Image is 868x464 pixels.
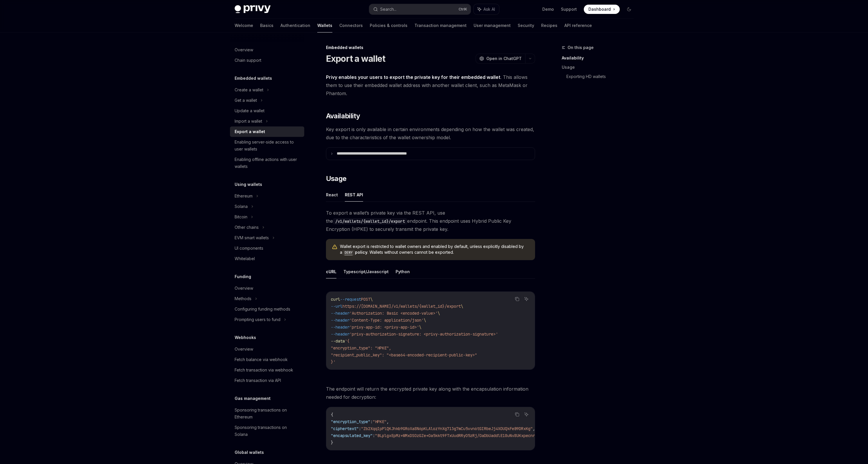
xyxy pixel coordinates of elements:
[541,19,557,32] a: Recipes
[331,352,477,358] span: "recipient_public_key": "<base64-encoded-recipient-public-key>"
[235,193,253,200] div: Ethereum
[387,419,389,424] span: ,
[230,55,304,66] a: Chain support
[340,244,529,255] span: Wallet export is restricted to wallet owners and enabled by default, unless explicitly disabled b...
[235,356,288,363] div: Fetch balance via webhook
[459,7,467,12] span: Ctrl K
[331,433,373,438] span: "encapsulated_key"
[588,6,611,12] span: Dashboard
[230,154,304,172] a: Enabling offline actions with user wallets
[370,297,373,302] span: \
[230,106,304,116] a: Update a wallet
[235,57,261,64] div: Chain support
[326,53,385,64] h1: Export a wallet
[230,137,304,154] a: Enabling server-side access to user wallets
[624,5,634,14] button: Toggle dark mode
[370,19,407,32] a: Policies & controls
[235,213,247,220] div: Bitcoin
[235,407,301,420] div: Sponsoring transactions on Ethereum
[230,45,304,55] a: Overview
[235,334,256,341] h5: Webhooks
[230,283,304,293] a: Overview
[235,424,301,438] div: Sponsoring transactions on Solana
[331,338,345,344] span: --data
[235,255,255,262] div: Whitelabel
[235,295,251,302] div: Methods
[230,354,304,365] a: Fetch balance via webhook
[331,419,370,424] span: "encryption_type"
[331,359,336,365] span: }'
[235,346,253,353] div: Overview
[331,318,349,323] span: --header
[332,244,338,250] svg: Warning
[326,125,535,142] span: Key export is only available in certain environments depending on how the wallet was created, due...
[474,19,511,32] a: User management
[235,316,280,323] div: Prompting users to fund
[562,53,638,63] a: Availability
[483,6,495,12] span: Ask AI
[523,411,530,418] button: Ask AI
[342,250,367,255] a: DENYpolicy
[424,318,426,323] span: \
[373,419,387,424] span: "HPKE"
[331,304,343,309] span: --url
[235,449,264,456] h5: Global wallets
[235,395,271,402] h5: Gas management
[419,325,421,330] span: \
[326,111,360,121] span: Availability
[235,107,264,114] div: Update a wallet
[230,344,304,354] a: Overview
[461,304,463,309] span: \
[230,243,304,253] a: UI components
[326,74,500,80] strong: Privy enables your users to export the private key for their embedded wallet
[562,63,638,72] a: Usage
[339,19,363,32] a: Connectors
[230,405,304,422] a: Sponsoring transactions on Ethereum
[235,203,248,210] div: Solana
[331,440,333,445] span: }
[326,174,347,183] span: Usage
[340,297,361,302] span: --request
[343,304,461,309] span: https://[DOMAIN_NAME]/v1/wallets/{wallet_id}/export
[230,126,304,137] a: Export a wallet
[235,128,265,135] div: Export a wallet
[235,46,253,53] div: Overview
[343,265,389,278] button: Typescript/Javascript
[230,304,304,314] a: Configuring funding methods
[326,188,338,202] button: React
[542,6,554,12] a: Demo
[235,234,269,241] div: EVM smart wallets
[533,426,535,431] span: ,
[349,331,498,337] span: 'privy-authorization-signature: <privy-authorization-signature>'
[235,156,301,170] div: Enabling offline actions with user wallets
[561,6,577,12] a: Support
[518,19,534,32] a: Security
[235,224,259,231] div: Other chains
[326,45,535,50] div: Embedded wallets
[414,19,467,32] a: Transaction management
[513,295,521,303] button: Copy the contents from the code block
[513,411,521,418] button: Copy the contents from the code block
[369,4,471,14] button: Search...CtrlK
[349,311,438,316] span: 'Authorization: Basic <encoded-value>'
[373,433,375,438] span: :
[349,325,419,330] span: 'privy-app-id: <privy-app-id>'
[235,306,290,313] div: Configuring funding methods
[333,218,407,224] code: /v1/wallets/{wallet_id}/export
[396,265,410,278] button: Python
[331,311,349,316] span: --header
[326,385,535,401] span: The endpoint will return the encrypted private key along with the encapsulation information neede...
[235,86,263,93] div: Create a wallet
[342,250,355,255] code: DENY
[568,44,594,51] span: On this page
[474,4,499,14] button: Ask AI
[523,295,530,303] button: Ask AI
[438,311,440,316] span: \
[361,297,370,302] span: POST
[280,19,310,32] a: Authentication
[235,118,262,125] div: Import a wallet
[235,5,271,13] img: dark logo
[235,285,253,292] div: Overview
[230,422,304,440] a: Sponsoring transactions on Solana
[486,56,522,61] span: Open in ChatGPT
